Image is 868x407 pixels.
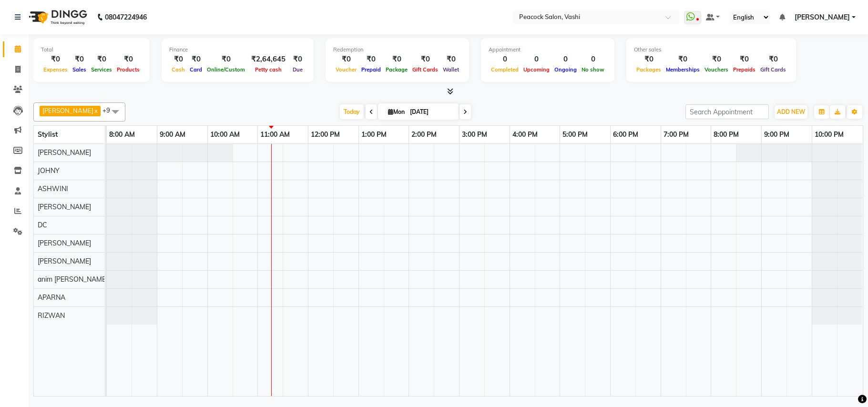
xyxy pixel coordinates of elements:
span: Prepaids [731,66,758,73]
span: Upcoming [521,66,552,73]
div: Appointment [489,46,607,54]
span: [PERSON_NAME] [38,257,91,265]
span: Mon [386,108,407,115]
a: 10:00 PM [812,128,846,142]
span: Stylist [38,130,58,139]
span: Ongoing [552,66,579,73]
b: 08047224946 [105,4,147,31]
span: JOHNY [38,166,60,175]
div: 0 [552,54,579,65]
div: ₹0 [731,54,758,65]
span: [PERSON_NAME] [38,203,91,211]
span: Vouchers [702,66,731,73]
div: ₹0 [289,54,306,65]
div: ₹0 [664,54,702,65]
span: ADD NEW [777,108,805,115]
span: Sales [70,66,89,73]
span: Packages [634,66,664,73]
div: ₹0 [359,54,383,65]
span: Package [383,66,410,73]
div: Total [41,46,142,54]
span: Online/Custom [204,66,247,73]
span: [PERSON_NAME] [795,12,850,22]
span: No show [579,66,607,73]
a: 6:00 PM [611,128,641,142]
div: ₹2,64,645 [247,54,289,65]
a: 8:00 PM [711,128,741,142]
span: Gift Cards [758,66,788,73]
div: Redemption [333,46,461,54]
a: x [93,107,98,114]
div: ₹0 [702,54,731,65]
div: ₹0 [187,54,204,65]
div: ₹0 [41,54,70,65]
div: ₹0 [440,54,461,65]
span: [PERSON_NAME] [38,148,91,157]
span: Prepaid [359,66,383,73]
div: ₹0 [169,54,187,65]
div: 0 [489,54,521,65]
span: APARNA [38,293,65,302]
div: Other sales [634,46,788,54]
div: ₹0 [410,54,440,65]
div: ₹0 [634,54,664,65]
div: ₹0 [383,54,410,65]
span: DC [38,221,47,229]
img: logo [24,4,90,31]
span: Completed [489,66,521,73]
div: ₹0 [89,54,114,65]
a: 3:00 PM [460,128,490,142]
div: ₹0 [114,54,142,65]
input: 2025-09-01 [407,105,455,119]
span: Today [340,104,364,119]
span: Services [89,66,114,73]
span: ASHWINI [38,184,68,193]
span: RIZWAN [38,311,65,320]
a: 9:00 PM [762,128,792,142]
div: 0 [579,54,607,65]
a: 12:00 PM [308,128,342,142]
div: 0 [521,54,552,65]
a: 5:00 PM [560,128,590,142]
span: Voucher [333,66,359,73]
span: Card [187,66,204,73]
span: Cash [169,66,187,73]
a: 9:00 AM [157,128,188,142]
input: Search Appointment [685,104,769,119]
a: 1:00 PM [359,128,389,142]
span: Gift Cards [410,66,440,73]
div: ₹0 [333,54,359,65]
a: 7:00 PM [661,128,691,142]
span: [PERSON_NAME] [38,239,91,247]
span: Memberships [664,66,702,73]
span: Expenses [41,66,70,73]
div: ₹0 [204,54,247,65]
span: anim [PERSON_NAME] [38,275,108,284]
span: Products [114,66,142,73]
span: Petty cash [253,66,284,73]
span: +9 [102,106,117,114]
button: ADD NEW [775,105,807,119]
div: Finance [169,46,306,54]
a: 8:00 AM [107,128,137,142]
div: ₹0 [70,54,89,65]
a: 2:00 PM [409,128,439,142]
a: 11:00 AM [258,128,292,142]
div: ₹0 [758,54,788,65]
span: [PERSON_NAME] [42,107,93,114]
span: Due [290,66,305,73]
span: Wallet [440,66,461,73]
a: 4:00 PM [510,128,540,142]
a: 10:00 AM [208,128,242,142]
